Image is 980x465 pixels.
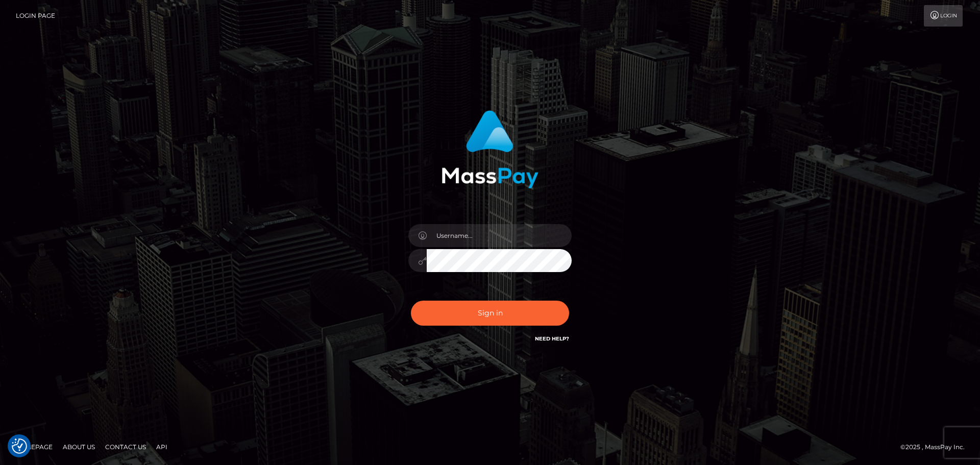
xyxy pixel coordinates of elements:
[12,438,27,454] img: Revisit consent button
[411,301,569,326] button: Sign in
[12,438,27,454] button: Consent Preferences
[59,439,99,455] a: About Us
[152,439,171,455] a: API
[11,439,57,455] a: Homepage
[900,442,972,453] div: © 2025 , MassPay Inc.
[16,5,55,27] a: Login Page
[427,224,572,247] input: Username...
[535,335,569,342] a: Need Help?
[924,5,963,27] a: Login
[101,439,150,455] a: Contact Us
[442,110,538,188] img: MassPay Login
